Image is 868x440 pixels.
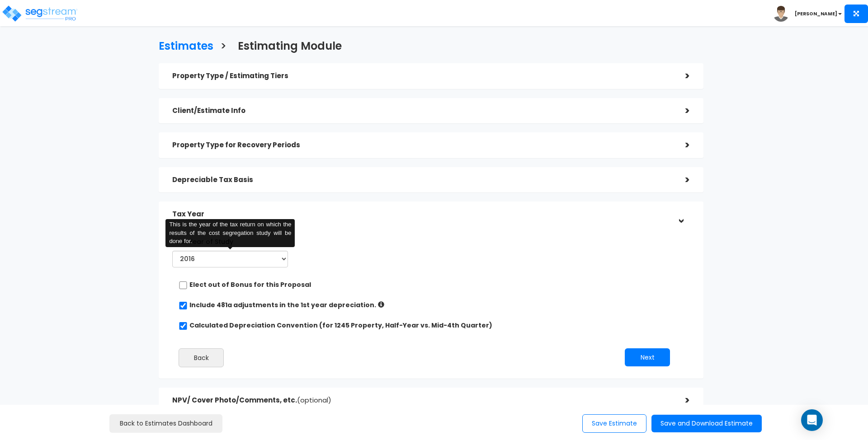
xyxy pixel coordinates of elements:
[189,300,376,309] label: Include 481a adjustments in the 1st year depreciation.
[801,409,823,431] div: Open Intercom Messenger
[189,280,311,289] label: Elect out of Bonus for this Proposal
[231,31,342,59] a: Estimating Module
[172,176,672,184] h5: Depreciable Tax Basis
[297,395,331,405] span: (optional)
[672,69,690,83] div: >
[172,72,672,80] h5: Property Type / Estimating Tiers
[672,138,690,152] div: >
[651,415,762,432] button: Save and Download Estimate
[189,321,492,330] label: Calculated Depreciation Convention (for 1245 Property, Half-Year vs. Mid-4th Quarter)
[378,301,384,308] i: If checked: Increased depreciation = Aggregated Post-Study (up to Tax Year) – Prior Accumulated D...
[1,5,78,23] img: logo_pro_r.png
[179,348,224,367] button: Back
[773,6,789,22] img: avatar.png
[172,141,672,149] h5: Property Type for Recovery Periods
[159,40,213,54] h3: Estimates
[152,31,213,59] a: Estimates
[625,348,670,366] button: Next
[672,104,690,118] div: >
[674,206,688,224] div: >
[795,10,837,17] b: [PERSON_NAME]
[172,107,672,115] h5: Client/Estimate Info
[672,393,690,407] div: >
[172,397,672,404] h5: NPV/ Cover Photo/Comments, etc.
[172,211,672,218] h5: Tax Year
[672,173,690,187] div: >
[220,40,226,54] h3: >
[582,414,646,433] button: Save Estimate
[109,414,222,433] a: Back to Estimates Dashboard
[165,219,295,247] div: This is the year of the tax return on which the results of the cost segregation study will be don...
[238,40,342,54] h3: Estimating Module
